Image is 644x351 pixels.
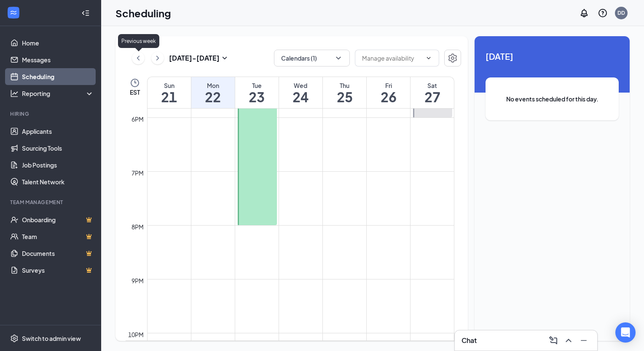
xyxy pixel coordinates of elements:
svg: Minimize [579,335,589,346]
a: September 25, 2025 [323,77,366,108]
h3: [DATE] - [DATE] [169,53,220,63]
div: DD [617,9,625,16]
a: Job Postings [22,157,94,173]
div: Wed [279,81,322,90]
a: Home [22,35,94,51]
svg: Clock [130,78,140,88]
h1: 21 [148,90,191,104]
button: ChevronLeft [132,52,145,64]
svg: Settings [10,334,19,343]
svg: Collapse [81,9,90,17]
div: Previous week [118,34,159,48]
div: Reporting [22,89,94,98]
div: Team Management [10,199,92,206]
a: September 26, 2025 [367,77,410,108]
a: Applicants [22,123,94,140]
div: 9pm [130,276,145,285]
div: 6pm [130,114,145,124]
svg: ChevronUp [563,335,574,346]
div: Mon [191,81,235,90]
a: Sourcing Tools [22,140,94,157]
button: Calendars (1)ChevronDown [274,50,350,66]
a: September 27, 2025 [411,77,454,108]
svg: Analysis [10,89,19,98]
button: Minimize [577,334,590,347]
h1: 22 [191,90,235,104]
div: Thu [323,81,366,90]
a: OnboardingCrown [22,211,94,228]
a: September 23, 2025 [235,77,279,108]
div: 7pm [130,168,145,178]
div: 8pm [130,222,145,231]
svg: SmallChevronDown [220,53,230,63]
div: Fri [367,81,410,90]
button: Settings [444,50,461,66]
svg: ChevronDown [425,55,432,61]
svg: ChevronDown [334,54,343,62]
svg: ComposeMessage [548,335,558,346]
div: Sat [411,81,454,90]
svg: ChevronRight [153,53,162,63]
div: Tue [235,81,279,90]
svg: Settings [448,53,458,63]
a: SurveysCrown [22,262,94,279]
h1: 25 [323,90,366,104]
button: ComposeMessage [547,334,560,347]
span: EST [130,88,140,96]
svg: WorkstreamLogo [9,8,18,17]
a: September 21, 2025 [148,77,191,108]
a: Scheduling [22,68,94,85]
h1: Scheduling [115,6,171,20]
h1: 24 [279,90,322,104]
button: ChevronRight [151,52,164,64]
input: Manage availability [362,53,422,63]
div: 10pm [126,330,145,339]
span: No events scheduled for this day. [502,94,602,104]
a: DocumentsCrown [22,245,94,262]
h3: Chat [462,336,477,345]
button: ChevronUp [562,334,575,347]
h1: 23 [235,90,279,104]
a: Talent Network [22,173,94,190]
svg: Notifications [579,8,589,18]
a: TeamCrown [22,228,94,245]
svg: ChevronLeft [134,53,142,63]
div: Sun [148,81,191,90]
h1: 27 [411,90,454,104]
div: Hiring [10,110,92,117]
svg: QuestionInfo [598,8,608,18]
a: September 22, 2025 [191,77,235,108]
span: [DATE] [486,50,619,63]
div: Open Intercom Messenger [615,322,636,343]
a: Messages [22,51,94,68]
h1: 26 [367,90,410,104]
a: September 24, 2025 [279,77,322,108]
div: Switch to admin view [22,334,81,343]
